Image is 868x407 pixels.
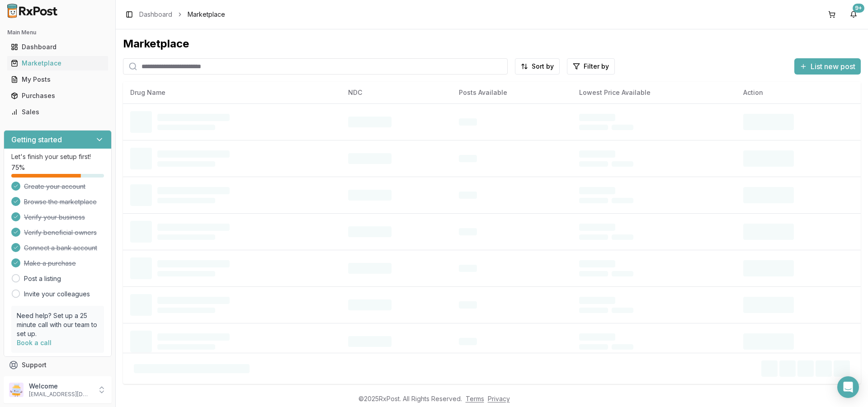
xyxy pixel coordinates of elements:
[24,197,97,206] span: Browse the marketplace
[466,395,484,402] a: Terms
[7,104,108,120] a: Sales
[24,182,85,191] span: Create your account
[811,61,855,72] span: List new post
[123,37,861,51] div: Marketplace
[123,82,341,103] th: Drug Name
[29,391,92,398] p: [EMAIL_ADDRESS][DOMAIN_NAME]
[488,395,510,402] a: Privacy
[139,10,225,19] nav: breadcrumb
[7,71,108,88] a: My Posts
[11,91,104,100] div: Purchases
[794,63,861,72] a: List new post
[139,10,172,19] a: Dashboard
[7,88,108,104] a: Purchases
[11,42,104,51] div: Dashboard
[29,382,92,391] p: Welcome
[4,72,112,87] button: My Posts
[24,243,97,253] span: Connect a bank account
[736,82,861,103] th: Action
[567,58,615,75] button: Filter by
[11,134,62,145] h3: Getting started
[452,82,572,103] th: Posts Available
[17,339,52,346] a: Book a call
[794,58,861,75] button: List new post
[853,4,864,13] div: 9+
[584,62,609,71] span: Filter by
[4,357,112,373] button: Support
[532,62,554,71] span: Sort by
[4,56,112,70] button: Marketplace
[24,213,85,222] span: Verify your business
[7,39,108,55] a: Dashboard
[7,29,108,36] h2: Main Menu
[572,82,736,103] th: Lowest Price Available
[11,152,104,161] p: Let's finish your setup first!
[24,290,90,299] a: Invite your colleagues
[11,163,25,172] span: 75 %
[24,259,76,268] span: Make a purchase
[24,274,61,283] a: Post a listing
[11,75,104,84] div: My Posts
[4,89,112,103] button: Purchases
[4,40,112,54] button: Dashboard
[24,228,97,237] span: Verify beneficial owners
[4,105,112,119] button: Sales
[188,10,225,19] span: Marketplace
[4,4,61,18] img: RxPost Logo
[11,108,104,117] div: Sales
[17,311,99,338] p: Need help? Set up a 25 minute call with our team to set up.
[846,7,861,22] button: 9+
[9,383,24,397] img: User avatar
[341,82,452,103] th: NDC
[837,376,859,398] div: Open Intercom Messenger
[515,58,560,75] button: Sort by
[11,59,104,68] div: Marketplace
[7,55,108,71] a: Marketplace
